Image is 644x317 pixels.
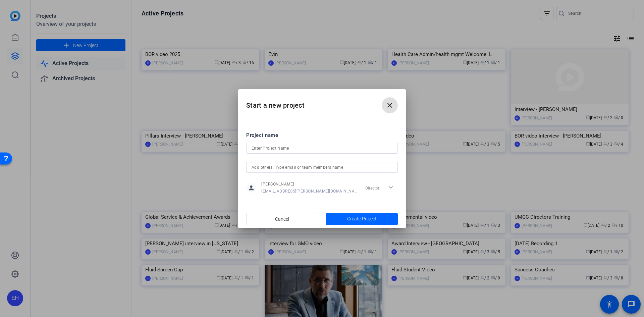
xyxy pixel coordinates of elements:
[261,181,358,187] span: [PERSON_NAME]
[252,163,392,171] input: Add others: Type email or team members name
[386,101,394,109] mat-icon: close
[326,213,398,225] button: Create Project
[246,213,318,225] button: Cancel
[252,144,392,152] input: Enter Project Name
[261,189,358,194] span: [EMAIL_ADDRESS][PERSON_NAME][DOMAIN_NAME]
[275,213,289,225] span: Cancel
[347,215,377,222] span: Create Project
[246,183,256,193] mat-icon: person
[246,131,398,139] div: Project name
[238,89,406,116] h2: Start a new project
